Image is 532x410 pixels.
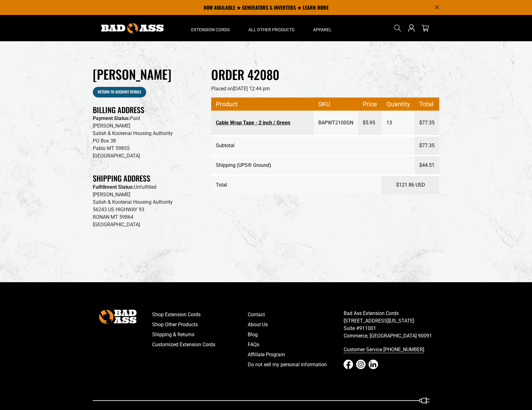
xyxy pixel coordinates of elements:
a: FAQs [248,340,344,350]
summary: Extension Cords [182,15,239,41]
span: $121.86 USD [396,176,425,194]
span: Subtotal [216,137,235,154]
time: [DATE] 12:44 pm [233,86,270,92]
p: [PERSON_NAME] Salish & Kootenai Housing Authority PO Box 38 Pablo MT 59855 [GEOGRAPHIC_DATA] [93,122,202,160]
a: Shop Other Products [152,320,248,330]
span: 13 [386,114,392,132]
span: $44.51 [419,157,435,174]
img: Bad Ass Extension Cords [99,310,137,324]
a: Shop Extension Cords [152,310,248,320]
span: BAPWT2100GN [318,114,353,132]
span: Total [419,98,435,110]
span: Apparel [313,27,332,32]
summary: Apparel [304,15,341,41]
strong: Payment Status: [93,115,130,121]
a: Shipping & Returns [152,330,248,340]
span: Quantity [386,98,410,110]
p: [PERSON_NAME] Salish & Kootenai Housing Authority 56243 US HIGHWAY 93 RONAN MT 59864 [GEOGRAPHIC_... [93,191,202,228]
span: Product [216,98,309,110]
p: Unfulfilled [93,183,202,191]
a: Customized Extension Cords [152,340,248,350]
strong: Fulfillment Status: [93,184,134,190]
a: Affiliate Program [248,350,344,360]
span: $77.35 [419,114,435,132]
span: Total [216,176,227,194]
span: $5.95 [363,114,375,132]
img: Bad Ass Extension Cords [101,23,164,33]
span: All Other Products [248,27,294,32]
a: Contact [248,310,344,320]
a: About Us [248,320,344,330]
span: Shipping (UPS® Ground) [216,157,271,174]
summary: All Other Products [239,15,304,41]
h1: [PERSON_NAME] [93,66,202,82]
p: Bad Ass Extension Cords [STREET_ADDRESS][US_STATE] Suite #911001 Commerce, [GEOGRAPHIC_DATA] 90091 [344,310,440,340]
span: Price [363,98,377,110]
summary: Search [393,23,403,33]
span: SKU [318,98,353,110]
h2: Order 42080 [211,66,439,82]
a: Return to Account details [93,87,146,97]
a: Cable Wrap Tape - 2 inch / Green [216,117,290,128]
a: Do not sell my personal information [248,360,344,370]
a: Customer Service [PHONE_NUMBER] [344,345,440,355]
h2: Shipping Address [93,173,202,183]
p: Placed on [211,85,439,92]
p: Paid [93,115,202,122]
span: Extension Cords [191,27,230,32]
h2: Billing Address [93,105,202,115]
a: Blog [248,330,344,340]
span: $77.35 [419,137,435,154]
